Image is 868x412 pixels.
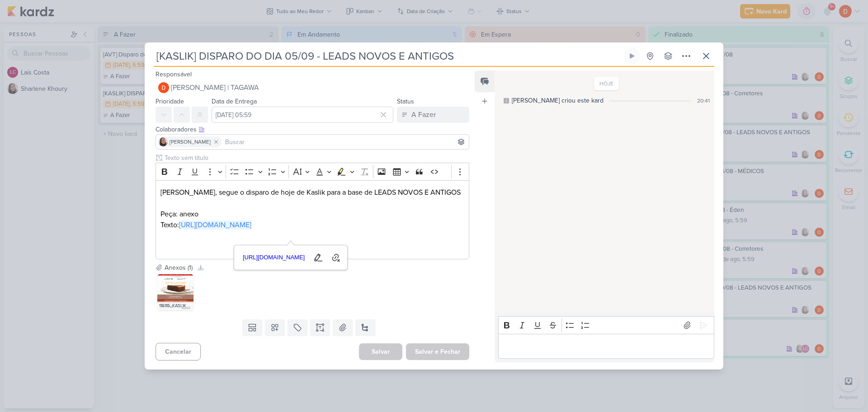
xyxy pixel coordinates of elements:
[212,98,257,105] label: Data de Entrega
[158,82,169,93] img: Diego Lima | TAGAWA
[179,220,251,229] a: [URL][DOMAIN_NAME]
[697,97,710,105] div: 20:41
[397,107,469,123] button: A Fazer
[628,52,636,60] div: Ligar relógio
[157,301,193,310] div: 116115_KASLIK _ E-MAIL MKT _ KASLIK IBIRAPUERA _ GABO BOLOS _ AULA DE YOGA _ A6 _ 06.09.jpg
[163,153,469,163] input: Texto sem título
[157,274,193,310] img: U2vSn5thpw6ik4FltgOWdg6lCjNTsxDaMLmXDikx.jpg
[165,263,193,272] div: Anexos (1)
[170,138,211,146] span: [PERSON_NAME]
[160,209,464,220] p: Peça: anexo
[156,163,469,180] div: Editor toolbar
[240,252,308,263] span: [URL][DOMAIN_NAME]
[156,98,184,105] label: Prioridade
[212,107,393,123] input: Select a date
[156,70,192,78] label: Responsável
[223,136,467,147] input: Buscar
[498,334,714,359] div: Editor editing area: main
[411,109,436,120] div: A Fazer
[156,343,201,360] button: Cancelar
[240,251,308,265] a: [URL][DOMAIN_NAME]
[159,137,168,146] img: Sharlene Khoury
[156,180,469,259] div: Editor editing area: main
[171,82,259,93] span: [PERSON_NAME] | TAGAWA
[498,316,714,334] div: Editor toolbar
[154,48,622,64] input: Kard Sem Título
[512,96,604,105] div: [PERSON_NAME] criou este kard
[397,98,414,105] label: Status
[160,220,464,230] p: Texto:
[156,80,469,96] button: [PERSON_NAME] | TAGAWA
[156,125,469,134] div: Colaboradores
[160,187,464,198] p: [PERSON_NAME], segue o disparo de hoje de Kaslik para a base de LEADS NOVOS E ANTIGOS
